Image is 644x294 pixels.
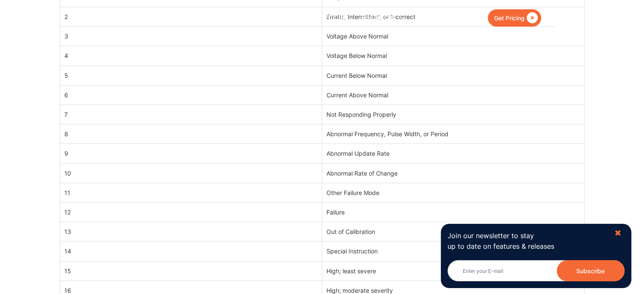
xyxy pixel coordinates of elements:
td: 9 [60,144,322,163]
td: Current Above Normal [322,85,585,104]
a: Pricing [324,4,347,31]
td: 4 [60,46,322,66]
td: Not Responding Properly [322,105,585,124]
p: Join our newsletter to stay up to date on features & releases [448,231,607,252]
td: 8 [60,124,322,144]
div: ✖ [614,228,622,239]
td: Out of Calibration [322,222,585,242]
td: 10 [60,163,322,183]
td: 6 [60,85,322,104]
td: 3 [60,27,322,46]
td: 7 [60,105,322,124]
td: Abnormal Update Rate [322,144,585,163]
td: Failure [322,203,585,222]
td: 12 [60,203,322,222]
a: Get Pricing [488,9,541,27]
td: Abnormal Rate of Change [322,163,585,183]
td: Current Below Normal [322,66,585,85]
td: 13 [60,222,322,242]
td: High; least severe [322,261,585,280]
div: Explore Clue [208,4,249,31]
td: 14 [60,242,322,261]
input: Enter your E-mail [448,260,625,281]
td: 11 [60,183,322,202]
div: Built for [274,4,299,31]
a: Login [550,9,593,27]
div:  [525,13,538,23]
div: Resources [362,4,396,31]
td: Voltage Below Normal [322,46,585,66]
td: Other Failure Mode [322,183,585,202]
td: Voltage Above Normal [322,27,585,46]
div: Get Pricing [494,13,525,23]
td: 15 [60,261,322,280]
td: 5 [60,66,322,85]
td: Special Instruction [322,242,585,261]
input: Subscribe [557,260,625,281]
td: Abnormal Frequency, Pulse Width, or Period [322,124,585,144]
